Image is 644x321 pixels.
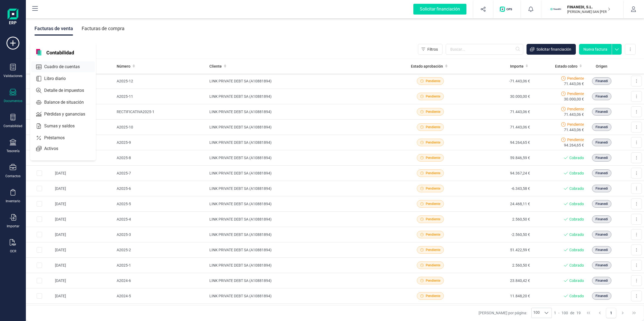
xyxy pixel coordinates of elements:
span: Cobrado [569,155,584,160]
span: de [570,310,574,316]
td: 59.846,59 € [464,150,532,166]
span: 19 [576,310,581,316]
td: A2025-1 [115,258,207,273]
td: [DATE] [53,288,115,304]
td: [DATE] [53,181,115,196]
span: Finanedi [595,232,608,237]
div: Row Selected 86f12270-e543-4524-a5dc-362f844ee7bd [37,201,42,207]
td: [DATE] [53,196,115,212]
td: LINK PRIVATE DEBT SA (A10881894) [207,89,396,104]
span: Pendiente [426,155,440,160]
img: Logo Finanedi [8,9,18,26]
td: 71.443,06 € [464,120,532,135]
td: [DATE] [53,227,115,242]
span: 1 [554,310,556,316]
td: A2025-3 [115,227,207,242]
div: Inventario [6,199,20,203]
td: [DATE] [53,242,115,258]
td: 94.264,65 € [464,135,532,150]
span: Cuadro de cuentas [42,64,89,70]
div: Row Selected 50ba2169-ce1e-47e4-842a-a1c99f6f0409 [37,217,42,222]
button: Logo de OPS [497,1,517,18]
span: 100 [562,310,568,316]
span: Pendiente [567,137,584,142]
span: Detalle de impuestos [42,87,94,94]
button: Nueva factura [579,44,612,55]
div: Row Selected 2166f7c7-5b44-413f-99cb-8995035137d8 [37,232,42,237]
td: A2025-11 [115,89,207,104]
div: Facturas de compra [82,22,124,36]
span: Pérdidas y ganancias [42,111,95,117]
span: Cobrado [569,217,584,222]
button: Page 1 [606,308,616,318]
span: Cobrado [569,263,584,268]
button: FIFINANEDI, S.L.[PERSON_NAME] SAN [PERSON_NAME] [548,1,617,18]
div: Row Selected 071e410c-57d3-458f-9340-66b715be3ec5 [37,263,42,268]
div: Solicitar financiación [413,4,466,15]
div: Contabilidad [4,124,22,128]
span: Pendiente [426,125,440,130]
span: Finanedi [595,247,608,252]
span: Estado aprobación [411,64,443,69]
td: LINK PRIVATE DEBT SA (A10881894) [207,273,396,288]
td: A2025-4 [115,212,207,227]
span: Contabilidad [43,49,77,55]
div: Tesorería [6,149,20,153]
span: Finanedi [595,171,608,176]
div: Importar [7,224,19,228]
td: [DATE] [53,304,115,319]
span: Cobrado [569,232,584,237]
span: Cobrado [569,186,584,191]
span: Finanedi [595,140,608,145]
span: Filtros [427,47,438,52]
td: 51.422,59 € [464,242,532,258]
td: LINK PRIVATE DEBT SA (A10881894) [207,304,396,319]
span: Pendiente [426,94,440,99]
div: Contactos [5,174,20,178]
p: FINANEDI, S.L. [567,4,610,10]
td: LINK PRIVATE DEBT SA (A10881894) [207,104,396,120]
td: -6.343,58 € [464,181,532,196]
td: A2024-6 [115,273,207,288]
td: A2025-10 [115,120,207,135]
button: Filtros [418,44,442,55]
td: 94.367,24 € [464,166,532,181]
div: Row Selected 3e97f29f-06b0-4f69-aa9d-bb0e730476d9 [37,247,42,253]
span: Finanedi [595,155,608,160]
span: Finanedi [595,125,608,130]
span: Finanedi [595,294,608,298]
td: [DATE] [53,258,115,273]
button: First Page [583,308,594,318]
td: LINK PRIVATE DEBT SA (A10881894) [207,258,396,273]
td: A2025-6 [115,181,207,196]
div: Row Selected f5113622-9239-413c-bf00-72cf8bf60852 [37,170,42,176]
span: Importe [510,64,524,69]
div: - [554,310,581,316]
span: 71.443,06 € [564,127,584,132]
div: Validaciones [4,74,22,78]
p: [PERSON_NAME] SAN [PERSON_NAME] [567,10,610,14]
td: [DATE] [53,212,115,227]
input: Buscar... [446,44,523,55]
td: 24.468,11 € [464,196,532,212]
td: A2025-7 [115,166,207,181]
td: LINK PRIVATE DEBT SA (A10881894) [207,166,396,181]
div: Row Selected 6efd44b1-c69c-487c-a832-001a35863af4 [37,293,42,299]
button: Next Page [618,308,628,318]
span: Solicitar financiación [536,47,571,52]
td: A2025-12 [115,74,207,89]
button: Solicitar financiación [407,1,473,18]
td: 11.848,20 € [464,288,532,304]
td: LINK PRIVATE DEBT SA (A10881894) [207,150,396,166]
td: LINK PRIVATE DEBT SA (A10881894) [207,212,396,227]
td: LINK PRIVATE DEBT SA (A10881894) [207,227,396,242]
td: A2025-5 [115,196,207,212]
span: Finanedi [595,201,608,206]
span: 94.264,65 € [564,142,584,148]
span: 100 [532,308,541,318]
span: Pendiente [567,106,584,112]
span: Pendiente [426,186,440,191]
td: A2024-4 [115,304,207,319]
span: Finanedi [595,79,608,83]
div: Facturas de venta [34,22,73,36]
